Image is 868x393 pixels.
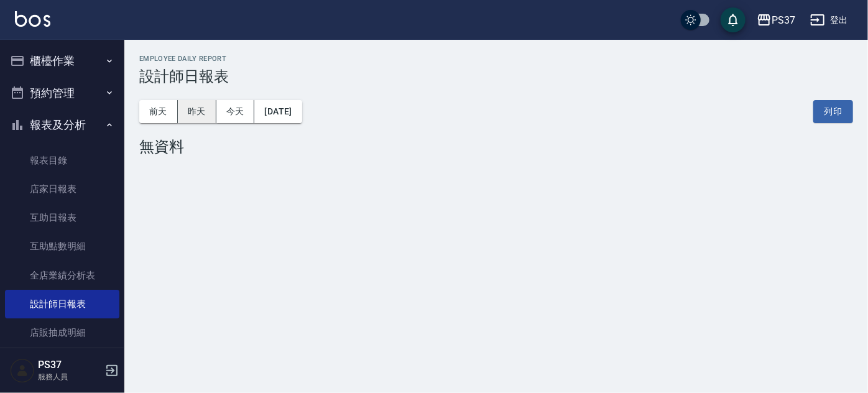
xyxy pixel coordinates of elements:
a: 店家日報表 [5,175,119,203]
button: PS37 [752,7,800,33]
h5: PS37 [38,359,101,371]
button: 櫃檯作業 [5,45,119,77]
button: save [721,7,746,32]
button: 列印 [813,100,853,123]
a: 全店業績分析表 [5,261,119,290]
button: 登出 [805,9,853,32]
button: 報表及分析 [5,109,119,141]
button: [DATE] [254,100,302,123]
div: 無資料 [139,138,853,155]
button: 預約管理 [5,77,119,109]
div: PS37 [772,12,795,28]
h3: 設計師日報表 [139,68,853,85]
a: 費用分析表 [5,347,119,376]
a: 互助日報表 [5,203,119,232]
h2: Employee Daily Report [139,55,853,63]
a: 互助點數明細 [5,232,119,261]
a: 設計師日報表 [5,290,119,318]
button: 前天 [139,100,178,123]
img: Person [10,358,35,383]
button: 今天 [216,100,255,123]
img: Logo [15,11,50,27]
p: 服務人員 [38,371,101,382]
a: 報表目錄 [5,146,119,175]
a: 店販抽成明細 [5,318,119,347]
button: 昨天 [178,100,216,123]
